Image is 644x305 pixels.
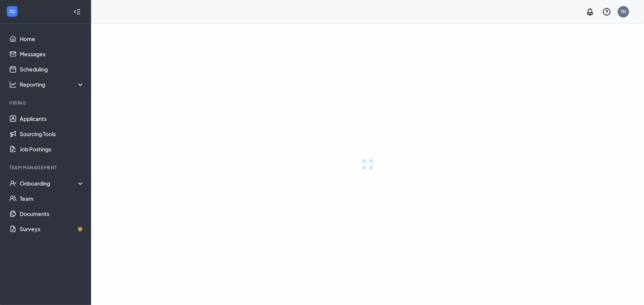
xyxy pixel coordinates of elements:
[20,141,85,157] a: Job Postings
[20,180,85,187] div: Onboarding
[20,221,85,237] a: SurveysCrown
[621,8,627,15] div: TH
[9,180,17,187] svg: UserCheck
[20,206,85,221] a: Documents
[20,191,85,206] a: Team
[73,8,81,16] svg: Collapse
[20,81,85,88] div: Reporting
[20,126,85,141] a: Sourcing Tools
[9,100,83,106] div: Hiring
[20,62,85,77] a: Scheduling
[602,7,611,16] svg: QuestionInfo
[20,111,85,126] a: Applicants
[20,31,85,46] a: Home
[586,7,595,16] svg: Notifications
[9,81,17,88] svg: Analysis
[8,8,16,15] svg: WorkstreamLogo
[9,164,83,171] div: Team Management
[20,46,85,62] a: Messages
